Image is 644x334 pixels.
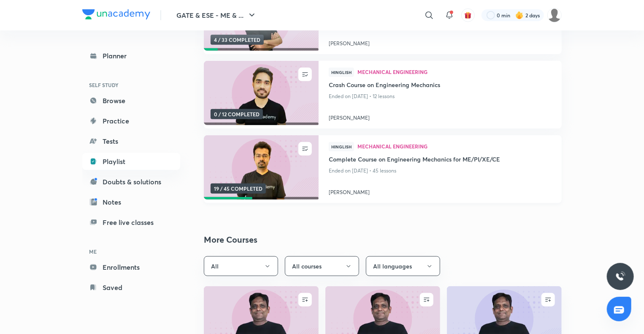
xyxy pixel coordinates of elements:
a: new-thumbnail0 / 12 COMPLETED [204,61,319,129]
img: ttu [615,271,625,282]
img: avatar [464,11,472,19]
img: Prashant Kumar [547,8,562,22]
a: new-thumbnail19 / 45 COMPLETED [204,135,319,203]
a: [PERSON_NAME] [329,111,552,122]
a: Playlist [82,153,180,170]
button: All [204,256,278,276]
span: 19 / 45 COMPLETED [211,183,266,194]
p: Ended on [DATE] • 45 lessons [329,165,552,176]
a: Company Logo [82,9,150,22]
a: Planner [82,47,180,64]
a: Free live classes [82,214,180,231]
a: [PERSON_NAME] [329,185,552,196]
img: new-thumbnail [203,135,319,200]
a: Notes [82,194,180,211]
a: Mechanical Engineering [357,69,552,75]
a: Mechanical Engineering [357,144,552,150]
span: 0 / 12 COMPLETED [211,109,263,119]
img: streak [515,11,524,19]
a: [PERSON_NAME] [329,36,552,47]
button: GATE & ESE - ME & ... [171,7,262,24]
button: avatar [461,8,475,22]
a: Saved [82,279,180,296]
h6: ME [82,244,180,259]
button: All courses [285,256,359,276]
a: Tests [82,133,180,150]
a: Enrollments [82,259,180,276]
h2: More Courses [204,233,562,246]
span: Mechanical Engineering [357,69,552,74]
span: Mechanical Engineering [357,144,552,149]
a: Doubts & solutions [82,173,180,190]
h6: SELF STUDY [82,78,180,92]
span: Hinglish [329,142,354,151]
button: All languages [366,256,440,276]
a: Browse [82,92,180,109]
img: new-thumbnail [203,60,319,126]
a: Practice [82,112,180,129]
span: 4 / 33 COMPLETED [211,35,264,45]
p: Ended on [DATE] • 12 lessons [329,91,552,102]
a: Crash Course on Engineering Mechanics [329,80,552,91]
a: Complete Course on Engineering Mechanics for ME/PI/XE/CE [329,155,552,165]
img: Company Logo [82,9,150,19]
span: Hinglish [329,68,354,77]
